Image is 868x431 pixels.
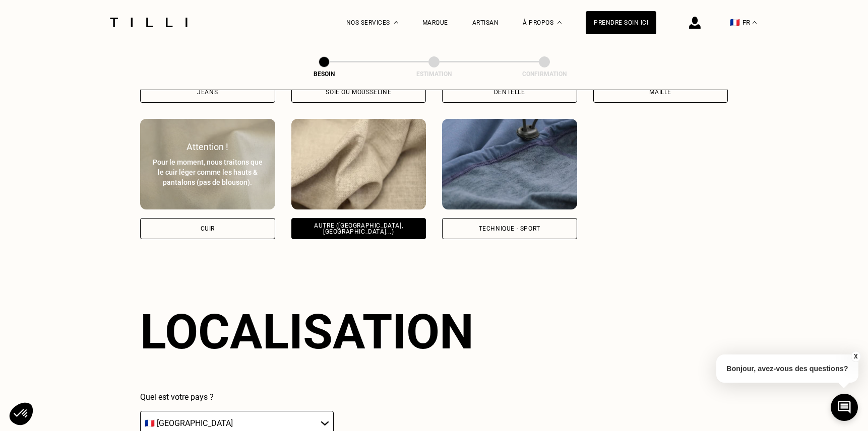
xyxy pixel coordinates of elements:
[494,70,595,78] div: Confirmation
[201,226,215,232] div: Cuir
[106,18,191,27] img: Logo du service de couturière Tilli
[442,119,577,209] img: Tilli retouche vos vêtements en Technique - Sport
[151,141,264,152] div: Attention !
[557,21,562,24] img: Menu déroulant à propos
[730,18,740,27] span: 🇫🇷
[291,119,426,209] img: Tilli retouche vos vêtements en Autre (coton, jersey...)
[140,392,334,402] p: Quel est votre pays ?
[384,70,484,78] div: Estimation
[472,19,499,26] a: Artisan
[274,70,375,78] div: Besoin
[140,304,474,360] div: Localisation
[151,157,264,187] div: Pour le moment, nous traitons que le cuir léger comme les hauts & pantalons (pas de blouson).
[300,223,418,235] div: Autre ([GEOGRAPHIC_DATA], [GEOGRAPHIC_DATA]...)
[140,119,275,209] img: Tilli retouche vos vêtements en Cuir
[326,89,391,95] div: Soie ou mousseline
[494,89,525,95] div: Dentelle
[586,11,656,34] a: Prendre soin ici
[850,351,860,362] button: X
[394,21,398,24] img: Menu déroulant
[716,354,858,383] p: Bonjour, avez-vous des questions?
[479,226,540,232] div: Technique - Sport
[197,89,218,95] div: Jeans
[649,89,671,95] div: Maille
[422,19,448,26] a: Marque
[689,17,701,29] img: icône connexion
[753,21,757,24] img: menu déroulant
